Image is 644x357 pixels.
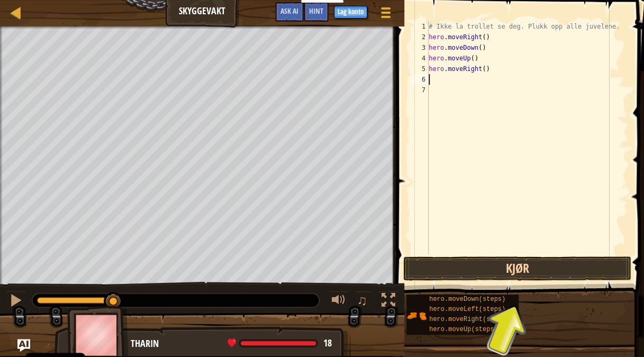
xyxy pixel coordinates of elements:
button: Ask AI [17,339,30,352]
span: Hint [309,6,323,16]
div: Tharin [131,337,340,351]
button: Ask AI [275,2,304,22]
div: 2 [411,32,429,42]
span: hero.moveLeft(steps) [429,306,505,313]
span: ♫ [357,292,367,308]
div: health: 18 / 18 [228,338,332,348]
div: 1 [411,21,429,32]
span: 18 [323,336,332,350]
div: 7 [411,85,429,95]
div: 5 [411,64,429,74]
button: Kjør [403,256,631,281]
span: hero.moveDown(steps) [429,296,505,303]
button: Ctrl + P: Pause [5,291,26,313]
button: Vis spill meny [373,2,399,27]
span: hero.moveRight(steps) [429,316,509,323]
div: 4 [411,53,429,64]
img: portrait.png [406,306,427,326]
div: 6 [411,74,429,85]
button: Lag konto [334,6,367,19]
button: Toggle fullscreen [378,291,399,313]
div: 3 [411,42,429,53]
button: ♫ [355,291,373,313]
button: Juster lydnivå [328,291,349,313]
span: Ask AI [280,6,298,16]
span: hero.moveUp(steps) [429,326,498,333]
